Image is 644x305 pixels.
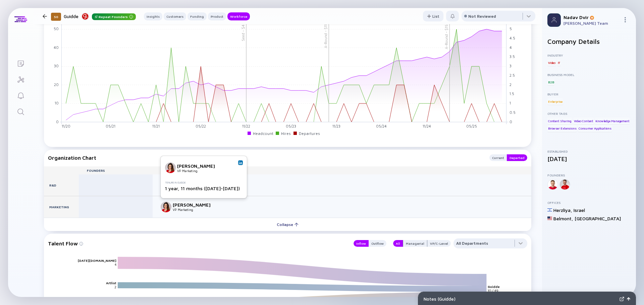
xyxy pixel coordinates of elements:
[62,124,70,128] tspan: 11/20
[51,13,61,21] div: 50
[427,240,451,247] button: VP/C-Level
[547,98,563,105] div: Enterprise
[369,240,386,247] button: Outflow
[187,13,207,20] div: Funding
[424,296,617,302] div: Notes ( Guidde )
[48,154,483,161] div: Organization Chart
[92,13,136,20] div: Repeat Founders
[563,14,620,20] div: Nadav Dvir
[620,297,624,301] img: Expand Notes
[54,64,59,68] tspan: 30
[44,218,531,231] button: Collapse
[177,169,221,173] div: VP Marketing
[509,36,515,40] tspan: 4.5
[547,73,631,77] div: Business Model
[509,54,515,59] tspan: 3.5
[547,37,631,45] h2: Company Details
[623,17,628,22] img: Menu
[44,196,79,218] div: Marketing
[187,12,207,20] button: Funding
[557,59,561,66] div: IT
[208,12,226,20] button: Product
[509,64,512,68] tspan: 3
[56,119,59,124] tspan: 0
[165,162,176,173] img: Moran Altarac picture
[239,161,242,164] img: Moran Altarac Linkedin Profile
[8,103,33,119] a: Search
[553,216,573,221] div: Belmont ,
[489,154,507,161] button: Current
[547,173,631,177] div: Founders
[547,125,577,132] div: Browser Extensions
[563,21,620,26] div: [PERSON_NAME] Team
[553,207,572,213] div: Herzliya ,
[106,124,115,128] tspan: 05/21
[55,101,59,105] tspan: 10
[547,208,552,212] img: Israel Flag
[227,12,250,20] button: Workforce
[466,124,477,128] tspan: 05/25
[208,13,226,20] div: Product
[547,92,631,96] div: Buyer
[164,13,186,20] div: Customers
[547,79,554,85] div: B2B
[547,118,572,124] div: Content Sharing
[468,14,496,19] div: Not Reviewed
[273,219,303,230] div: Collapse
[165,181,240,184] div: Tenure in Guidde
[78,258,116,262] text: [DATE][DOMAIN_NAME]
[488,285,500,289] text: Guidde
[44,174,79,196] div: R&D
[54,82,59,86] tspan: 20
[64,12,136,20] div: Guidde
[177,163,221,169] div: [PERSON_NAME]
[627,297,630,301] img: Open Notes
[161,202,171,212] img: Moran Altarac picture
[286,124,296,128] tspan: 05/23
[547,155,631,162] div: [DATE]
[509,82,512,86] tspan: 2
[547,111,631,116] div: Other Tags
[509,73,515,77] tspan: 2.5
[393,240,403,247] div: All
[54,45,59,49] tspan: 40
[575,216,621,221] div: [GEOGRAPHIC_DATA]
[509,91,514,96] tspan: 1.5
[547,13,561,27] img: Profile Picture
[509,119,512,124] tspan: 0
[595,118,630,124] div: Knowledge Management
[106,281,116,285] text: Artlist
[79,168,153,172] div: Founders
[8,71,33,87] a: Investor Map
[173,202,217,208] div: [PERSON_NAME]
[242,124,250,128] tspan: 11/22
[509,101,511,105] tspan: 1
[547,59,556,66] div: Video
[547,149,631,153] div: Established
[423,11,443,21] button: List
[227,13,250,20] div: Workforce
[509,26,512,31] tspan: 5
[153,168,531,172] div: VP/C-Levels
[8,55,33,71] a: Lists
[403,240,427,247] button: Managerial
[196,124,206,128] tspan: 05/22
[507,154,527,161] button: Departed
[578,125,612,132] div: Consumer Applications
[547,201,631,205] div: Offices
[164,12,186,20] button: Customers
[152,124,160,128] tspan: 11/21
[354,240,369,247] button: Inflow
[173,208,217,212] div: VP Marketing
[115,262,116,266] text: 4
[48,238,347,248] div: Talent Flow
[376,124,387,128] tspan: 05/24
[54,26,59,31] tspan: 50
